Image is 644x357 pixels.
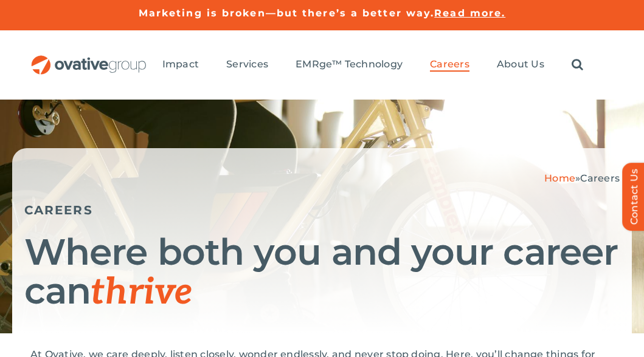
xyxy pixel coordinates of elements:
a: Careers [430,58,469,72]
span: Careers [430,58,469,70]
a: Marketing is broken—but there’s a better way. [139,7,435,19]
h1: Where both you and your career can [24,233,620,312]
span: thrive [91,271,192,314]
a: Services [226,58,268,72]
span: Services [226,58,268,70]
a: Search [572,58,583,72]
span: Careers [580,172,620,184]
span: About Us [497,58,544,70]
h5: CAREERS [24,203,620,217]
a: Read more. [434,7,505,19]
nav: Menu [162,46,583,84]
a: About Us [497,58,544,72]
a: Home [544,172,575,184]
a: Impact [162,58,199,72]
a: OG_Full_horizontal_RGB [30,54,147,66]
span: Impact [162,58,199,70]
span: EMRge™ Technology [296,58,403,70]
a: EMRge™ Technology [296,58,403,72]
span: » [544,172,620,184]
